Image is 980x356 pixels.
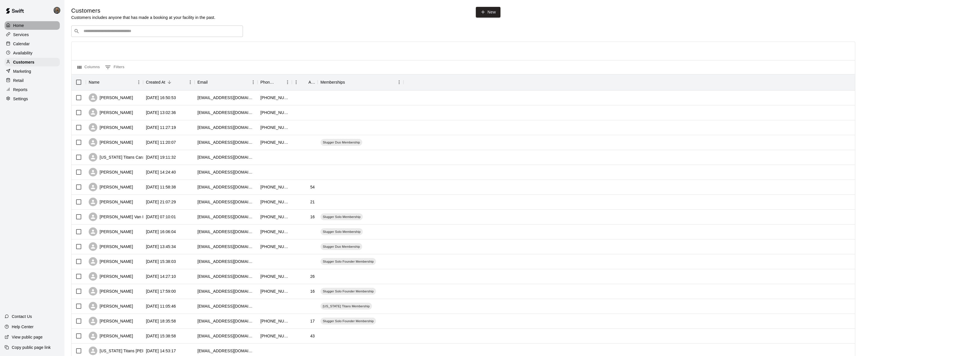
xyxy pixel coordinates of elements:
div: Phone Number [260,74,275,90]
a: Services [5,30,60,39]
span: Slugger Solo Membership [320,215,363,219]
div: Created At [143,74,195,90]
span: Slugger Solo Membership [320,229,363,234]
div: 2025-10-05 11:27:19 [146,125,176,130]
button: Select columns [76,63,101,72]
button: Sort [300,78,308,86]
div: garrettkoehler522@gmail.com [197,288,255,294]
div: +15037019051 [260,184,289,190]
div: +15037096521 [260,139,289,145]
div: dayvidgarcia17@gmail.com [197,274,255,279]
div: [PERSON_NAME] [89,183,133,191]
button: Menu [134,78,143,86]
div: 17 [310,318,315,324]
div: 16 [310,288,315,294]
div: 2025-09-29 18:35:58 [146,318,176,324]
div: [PERSON_NAME] [89,242,133,251]
div: jacob.fifhause@gmail.com [197,244,255,249]
div: Slugger Solo Founder Membership [320,288,376,295]
div: erinfountainlarson2428@gmail.com [197,199,255,205]
div: 2025-10-03 07:10:01 [146,214,176,220]
div: 2025-10-02 16:06:04 [146,229,176,235]
div: +19717193525 [260,199,289,205]
div: amelialeeanne@icloud.com [197,318,255,324]
div: [PERSON_NAME] [89,198,133,206]
a: New [476,7,500,17]
button: Menu [249,78,258,86]
div: jefebass@gmail.com [197,125,255,130]
div: 2025-09-30 17:59:00 [146,288,176,294]
span: Slugger Duo Membership [320,140,362,145]
div: [PERSON_NAME] [89,257,133,266]
a: Retail [5,76,60,85]
div: iaffkatz@gmail.com [197,169,255,175]
div: 2025-10-04 14:24:40 [146,169,176,175]
div: Email [197,74,208,90]
button: Show filters [104,63,126,72]
h5: Customers [71,7,215,15]
div: 16 [310,214,315,220]
div: 2025-10-04 11:58:38 [146,184,176,190]
p: View public page [12,334,43,340]
div: Name [89,74,100,90]
div: Phone Number [258,74,292,90]
div: [PERSON_NAME] [89,287,133,296]
a: Home [5,21,60,30]
div: 21 [310,199,315,205]
div: [PERSON_NAME] [89,302,133,310]
div: Slugger Duo Membership [320,139,362,146]
div: oregontitansvp@gmail.com [197,348,255,354]
div: [PERSON_NAME] [89,168,133,176]
div: 2025-09-29 14:53:17 [146,348,176,354]
a: Availability [5,49,60,57]
div: Slugger Solo Membership [320,228,363,235]
div: [PERSON_NAME] [89,332,133,340]
div: Settings [5,95,60,103]
div: chelley_3@hotmail.com [197,333,255,339]
div: 2025-10-03 21:07:29 [146,199,176,205]
div: +15039106573 [260,110,289,115]
div: 2025-10-05 11:20:07 [146,139,176,145]
span: Slugger Solo Founder Membership [320,259,376,264]
div: 54 [310,184,315,190]
p: Services [13,32,29,38]
button: Sort [275,78,283,86]
div: [US_STATE] Titans Membership [320,303,372,310]
span: Slugger Duo Membership [320,244,362,249]
div: phil.van5381@yahoo.com [197,214,255,220]
div: Memberships [318,74,403,90]
a: Marketing [5,67,60,76]
div: Slugger Solo Founder Membership [320,318,376,324]
p: Copy public page link [12,345,51,350]
span: [US_STATE] Titans Membership [320,304,372,308]
div: oregontitanssecretary@gmail.com [197,303,255,309]
p: Home [13,23,24,28]
button: Sort [100,78,108,86]
div: Customers [5,58,60,66]
div: [US_STATE] Titans [PERSON_NAME] 16U [89,347,178,355]
div: 2025-10-04 19:11:32 [146,154,176,160]
a: Reports [5,85,60,94]
a: Calendar [5,40,60,48]
div: jwnelson.nelson1@gmail.com [197,229,255,235]
button: Sort [165,78,173,86]
div: [PERSON_NAME] [89,123,133,132]
span: Slugger Solo Founder Membership [320,289,376,294]
button: Sort [208,78,216,86]
div: [PERSON_NAME] [89,108,133,117]
div: Name [86,74,143,90]
div: +15417403400 [260,274,289,279]
p: Help Center [12,324,33,330]
div: [US_STATE] Titans Carapinha [89,153,155,162]
p: Customers [13,59,34,65]
div: Age [308,74,315,90]
div: 2025-10-01 14:27:10 [146,274,176,279]
div: oregontitans1@gmail.com [197,154,255,160]
div: [PERSON_NAME] Van Leuven [89,213,156,221]
div: Slugger Solo Membership [320,213,363,220]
